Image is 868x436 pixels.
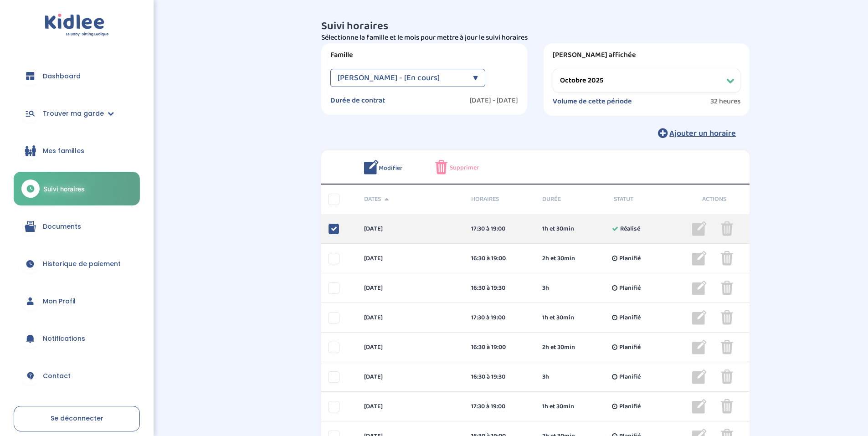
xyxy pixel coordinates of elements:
[721,221,733,236] img: poubelle_grise.png
[619,254,641,263] span: Planifié
[692,369,707,384] img: modifier_gris.png
[321,21,750,32] h3: Suivi horaires
[669,127,736,140] span: Ajouter un horaire
[721,340,733,354] img: poubelle_grise.png
[692,251,707,266] img: modifier_gris.png
[535,195,607,204] div: Durée
[692,399,707,414] img: modifier_gris.png
[553,51,740,60] label: [PERSON_NAME] affichée
[471,343,529,352] div: 16:30 à 19:00
[51,414,103,423] span: Se déconnecter
[471,195,529,204] span: Horaires
[542,372,549,382] span: 3h
[678,195,750,204] div: Actions
[619,343,641,352] span: Planifié
[330,51,518,60] label: Famille
[379,164,402,173] span: Modifier
[357,372,464,382] div: [DATE]
[357,283,464,293] div: [DATE]
[357,343,464,352] div: [DATE]
[542,224,574,234] span: 1h et 30min
[14,97,140,130] a: Trouver ma garde
[542,313,574,323] span: 1h et 30min
[692,221,707,236] img: modifier_gris.png
[721,369,733,384] img: poubelle_grise.png
[471,402,529,411] div: 17:30 à 19:00
[43,146,84,156] span: Mes familles
[542,343,575,352] span: 2h et 30min
[473,69,478,87] div: ▼
[619,372,641,382] span: Planifié
[14,210,140,243] a: Documents
[471,254,529,263] div: 16:30 à 19:00
[721,310,733,325] img: poubelle_grise.png
[542,283,549,293] span: 3h
[450,163,479,173] span: Supprimer
[43,259,121,269] span: Historique de paiement
[619,283,641,293] span: Planifié
[721,281,733,295] img: poubelle_grise.png
[721,399,733,414] img: poubelle_grise.png
[692,340,707,354] img: modifier_gris.png
[692,281,707,295] img: modifier_gris.png
[721,251,733,266] img: poubelle_grise.png
[43,371,71,381] span: Contact
[43,109,104,118] span: Trouver ma garde
[619,313,641,323] span: Planifié
[43,297,76,306] span: Mon Profil
[471,372,529,382] div: 16:30 à 19:30
[644,123,750,143] button: Ajouter un horaire
[357,402,464,411] div: [DATE]
[620,224,640,234] span: Réalisé
[43,184,85,194] span: Suivi horaires
[553,97,632,106] label: Volume de cette période
[14,134,140,167] a: Mes familles
[471,313,529,323] div: 17:30 à 19:00
[471,283,529,293] div: 16:30 à 19:30
[14,406,140,431] a: Se déconnecter
[542,254,575,263] span: 2h et 30min
[710,97,740,106] span: 32 heures
[435,160,447,174] img: poubelle_rose.png
[607,195,678,204] div: Statut
[14,359,140,392] a: Contact
[470,96,518,105] label: [DATE] - [DATE]
[43,72,81,81] span: Dashboard
[14,247,140,280] a: Historique de paiement
[357,195,464,204] div: Dates
[357,224,464,234] div: [DATE]
[321,32,750,43] p: Sélectionne la famille et le mois pour mettre à jour le suivi horaires
[43,334,85,344] span: Notifications
[619,402,641,411] span: Planifié
[330,96,385,105] label: Durée de contrat
[357,313,464,323] div: [DATE]
[45,14,109,37] img: logo.svg
[14,322,140,355] a: Notifications
[471,224,529,234] div: 17:30 à 19:00
[357,254,464,263] div: [DATE]
[692,310,707,325] img: modifier_gris.png
[14,60,140,92] a: Dashboard
[542,402,574,411] span: 1h et 30min
[338,69,440,87] span: [PERSON_NAME] - [En cours]
[364,160,379,174] img: modifier_bleu.png
[14,285,140,318] a: Mon Profil
[14,172,140,205] a: Suivi horaires
[43,222,81,231] span: Documents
